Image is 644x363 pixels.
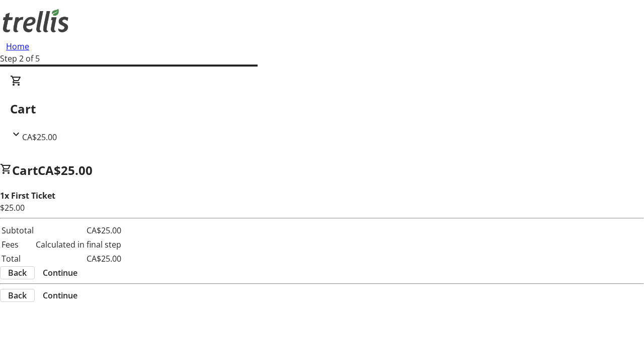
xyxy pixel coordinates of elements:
button: Continue [35,267,86,279]
td: Fees [1,238,34,251]
div: CartCA$25.00 [10,75,634,143]
span: Back [8,267,27,279]
td: CA$25.00 [35,224,122,237]
span: Back [8,289,27,301]
span: Continue [43,289,77,301]
td: Calculated in final step [35,238,122,251]
span: CA$25.00 [38,162,93,178]
td: Subtotal [1,224,34,237]
td: CA$25.00 [35,252,122,265]
span: Continue [43,267,77,279]
span: Cart [12,162,38,178]
span: CA$25.00 [22,132,57,143]
td: Total [1,252,34,265]
h2: Cart [10,100,634,118]
button: Continue [35,289,86,301]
